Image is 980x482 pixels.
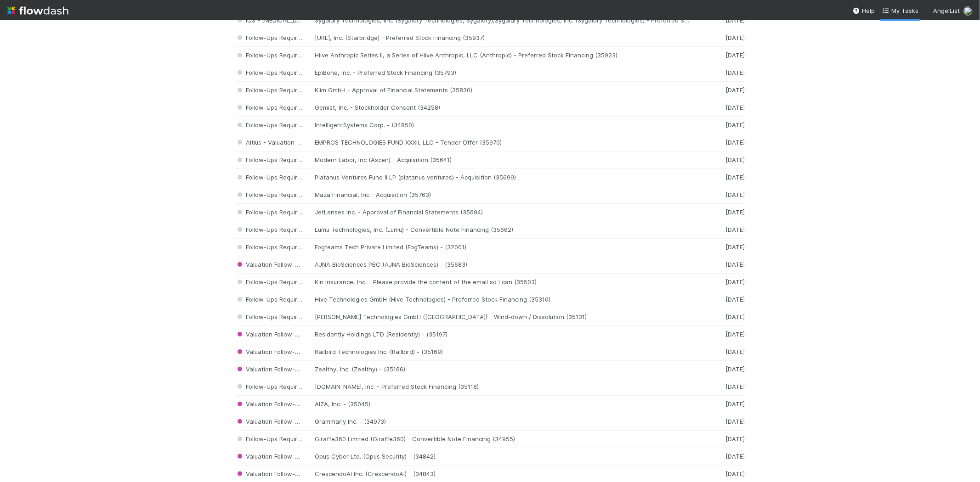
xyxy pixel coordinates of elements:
span: Valuation Follow-Ups Required [235,470,334,477]
div: [DATE] [690,243,745,251]
div: AJNA BioSciences PBC (AJNA BioSciences) - (35683) [315,261,690,269]
span: Follow-Ups Required [235,174,305,181]
div: [DATE] [690,383,745,391]
div: Fogteams Tech Private Limited (FogTeams) - (32001) [315,243,690,251]
a: My Tasks [882,6,918,15]
div: [DATE] [690,104,745,112]
div: [DATE] [690,69,745,77]
div: [DATE] [690,34,745,42]
span: Follow-Ups Required [235,226,305,233]
div: EpiBone, Inc. - Preferred Stock Financing (35793) [315,69,690,77]
div: [DATE] [690,208,745,216]
span: Follow-Ups Required [235,104,305,111]
div: [DOMAIN_NAME], Inc. - Preferred Stock Financing (35118) [315,383,690,391]
span: Altius - Valuation Update [235,139,318,146]
span: Valuation Follow-Ups Required [235,365,334,373]
div: Modern Labor, Inc (Ascen) - Acquisition (35641) [315,156,690,164]
span: Follow-Ups Required [235,86,305,94]
div: [DATE] [690,156,745,164]
div: [DATE] [690,296,745,303]
span: Follow-Ups Required [235,435,305,443]
span: Valuation Follow-Ups Required [235,453,334,460]
span: Valuation Follow-Ups Required [235,261,334,268]
div: Residently Holdings LTD (Residently) - (35197) [315,331,690,338]
div: Platanus Ventures Fund II LP (platanus ventures) - Acquisition (35699) [315,174,690,181]
span: Valuation Follow-Ups Required [235,348,334,355]
div: Kin Insurance, Inc. - Please provide the content of the email so I can (35503) [315,278,690,286]
img: avatar_5106bb14-94e9-4897-80de-6ae81081f36d.png [963,6,973,16]
div: Grammarly Inc. - (34973) [315,418,690,426]
div: JetLenses Inc. - Approval of Financial Statements (35694) [315,208,690,216]
span: Follow-Ups Required [235,243,305,251]
div: [DATE] [690,261,745,269]
div: [DATE] [690,278,745,286]
div: [DATE] [690,418,745,426]
div: Help [853,6,875,15]
span: Follow-Ups Required [235,51,305,59]
div: Maza Financial, Inc - Acquisition (35763) [315,191,690,199]
div: Hive Technologies GmbH (Hive Technologies) - Preferred Stock Financing (35310) [315,296,690,303]
span: Follow-Ups Required [235,208,305,216]
div: [DATE] [690,470,745,478]
img: logo-inverted-e16ddd16eac7371096b0.svg [7,3,68,18]
div: [DATE] [690,139,745,146]
span: Follow-Ups Required [235,278,305,286]
div: Gemist, Inc. - Stockholder Consent (34258) [315,104,690,112]
span: Follow-Ups Required [235,383,305,390]
span: Follow-Ups Required [235,69,305,76]
div: [DATE] [690,86,745,94]
div: [DATE] [690,365,745,373]
span: Valuation Follow-Ups Required [235,331,334,338]
div: AIZA, Inc. - (35045) [315,400,690,408]
div: Opus Cyber Ltd. (Opus Security) - (34842) [315,453,690,460]
span: Follow-Ups Required [235,313,305,320]
div: [URL], Inc. (Starbridge) - Preferred Stock Financing (35937) [315,34,690,42]
div: CrescendoAI Inc. (CrescendoAI) - (34843) [315,470,690,478]
span: Valuation Follow-Ups Required [235,418,334,425]
div: [DATE] [690,121,745,129]
div: [DATE] [690,191,745,199]
span: Follow-Ups Required [235,191,305,198]
div: [DATE] [690,17,745,24]
div: [DATE] [690,331,745,338]
div: [DATE] [690,313,745,321]
div: Giraffe360 Limited (Giraffe360) - Convertible Note Financing (34955) [315,435,690,443]
div: [DATE] [690,435,745,443]
span: Follow-Ups Required [235,296,305,303]
div: EMPROS TECHNOLOGIES FUND XXXII, LLC - Tender Offer (35970) [315,139,690,146]
div: [DATE] [690,453,745,460]
div: [DATE] [690,226,745,234]
span: Follow-Ups Required [235,34,305,41]
span: AngelList [933,7,960,14]
span: Valuation Follow-Ups Required [235,400,334,408]
span: Follow-Ups Required [235,156,305,163]
div: Railbird Technologies Inc. (Railbird) - (35169) [315,348,690,356]
div: Hiive Anthropic Series II, a Series of Hiive Anthropic, LLC (Anthropic) - Preferred Stock Financi... [315,51,690,59]
div: Zealthy, Inc. (Zealthy) - (35166) [315,365,690,373]
div: [PERSON_NAME] Technologies GmbH ([GEOGRAPHIC_DATA]) - Wind-down / Dissolution (35131) [315,313,690,321]
span: IOS - [MEDICAL_DATA] [235,17,311,24]
div: [DATE] [690,174,745,181]
span: Follow-Ups Required [235,121,305,129]
div: [DATE] [690,51,745,59]
div: IntelligentSystems Corp. - (34850) [315,121,690,129]
div: [DATE] [690,348,745,356]
div: Lumu Technologies, Inc. (Lumu) - Convertible Note Financing (35662) [315,226,690,234]
div: Sygaldry Technologies, Inc. (Sygaldry Technologies, Sygaldry),Sygaldry Technologies, Inc. (Sygald... [315,17,690,24]
span: My Tasks [882,7,918,14]
div: Klim GmbH - Approval of Financial Statements (35830) [315,86,690,94]
div: [DATE] [690,400,745,408]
